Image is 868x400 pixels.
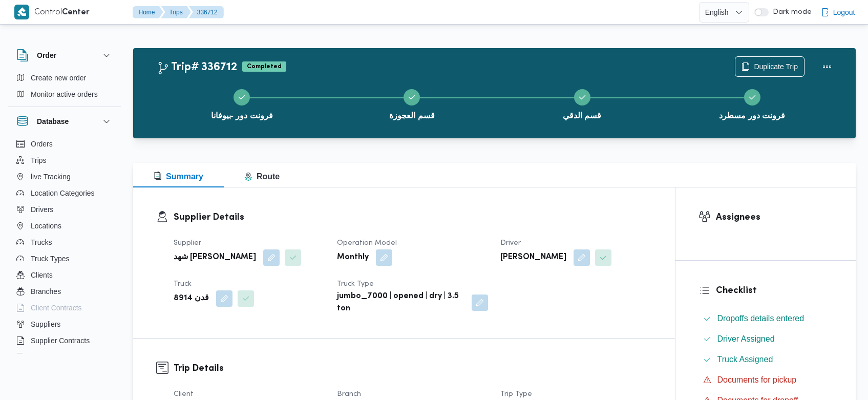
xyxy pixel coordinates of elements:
[12,185,117,201] button: Location Categories
[133,6,163,18] button: Home
[12,169,117,185] button: live Tracking
[244,172,280,181] span: Route
[62,9,90,16] b: Center
[337,391,361,397] span: Branch
[157,61,237,74] h2: Trip# 336712
[833,6,855,18] span: Logout
[157,77,327,130] button: فرونت دور -بيوفانا
[242,61,286,72] span: Completed
[31,269,53,281] span: Clients
[12,300,117,316] button: Client Contracts
[667,77,837,130] button: فرونت دور مسطرد
[14,5,29,19] img: X8yXhbKr1z7QwAAAABJRU5ErkJggg==
[174,362,652,375] h3: Trip Details
[12,70,117,86] button: Create new order
[717,375,797,384] span: Documents for pickup
[12,136,117,152] button: Orders
[8,136,121,357] div: Database
[327,77,497,130] button: قسم العجوزة
[717,334,775,343] span: Driver Assigned
[389,110,434,122] span: قسم العجوزة
[12,86,117,102] button: Monitor active orders
[754,60,798,73] span: Duplicate Trip
[12,218,117,234] button: Locations
[16,49,113,61] button: Order
[699,310,833,327] button: Dropoffs details entered
[717,333,775,345] span: Driver Assigned
[12,152,117,169] button: Trips
[31,302,82,314] span: Client Contracts
[174,391,194,397] span: Client
[735,56,805,77] button: Duplicate Trip
[500,240,521,246] span: Driver
[337,240,397,246] span: Operation Model
[500,251,566,264] b: [PERSON_NAME]
[174,292,209,305] b: قدن 8914
[817,56,837,77] button: Actions
[31,154,47,166] span: Trips
[337,281,374,287] span: Truck Type
[12,316,117,332] button: Suppliers
[31,72,86,84] span: Create new order
[37,115,69,128] h3: Database
[174,251,256,264] b: شهد [PERSON_NAME]
[12,234,117,250] button: Trucks
[12,250,117,267] button: Truck Types
[31,318,60,330] span: Suppliers
[12,283,117,300] button: Branches
[174,210,652,224] h3: Supplier Details
[154,172,203,181] span: Summary
[699,351,833,368] button: Truck Assigned
[699,372,833,388] button: Documents for pickup
[31,220,61,232] span: Locations
[717,353,773,366] span: Truck Assigned
[31,351,56,363] span: Devices
[211,110,273,122] span: فرونت دور -بيوفانا
[12,332,117,349] button: Supplier Contracts
[563,110,601,122] span: قسم الدقي
[8,70,121,107] div: Order
[31,236,52,248] span: Trucks
[817,2,859,23] button: Logout
[189,6,224,18] button: 336712
[31,252,69,265] span: Truck Types
[238,93,246,101] svg: Step 1 is complete
[174,281,192,287] span: Truck
[719,110,785,122] span: فرونت دور مسطرد
[37,49,56,61] h3: Order
[12,267,117,283] button: Clients
[748,93,756,101] svg: Step 4 is complete
[699,331,833,347] button: Driver Assigned
[337,290,464,315] b: jumbo_7000 | opened | dry | 3.5 ton
[717,312,805,325] span: Dropoffs details entered
[578,93,586,101] svg: Step 3 is complete
[12,349,117,365] button: Devices
[31,285,61,298] span: Branches
[31,171,71,183] span: live Tracking
[31,334,90,347] span: Supplier Contracts
[247,64,282,70] b: Completed
[497,77,667,130] button: قسم الدقي
[717,314,805,323] span: Dropoffs details entered
[408,93,416,101] svg: Step 2 is complete
[12,201,117,218] button: Drivers
[31,203,53,216] span: Drivers
[717,374,797,386] span: Documents for pickup
[500,391,532,397] span: Trip Type
[31,88,98,100] span: Monitor active orders
[717,355,773,364] span: Truck Assigned
[31,138,53,150] span: Orders
[769,8,812,16] span: Dark mode
[337,251,369,264] b: Monthly
[716,210,833,224] h3: Assignees
[16,115,113,128] button: Database
[161,6,191,18] button: Trips
[31,187,95,199] span: Location Categories
[716,284,833,298] h3: Checklist
[174,240,201,246] span: Supplier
